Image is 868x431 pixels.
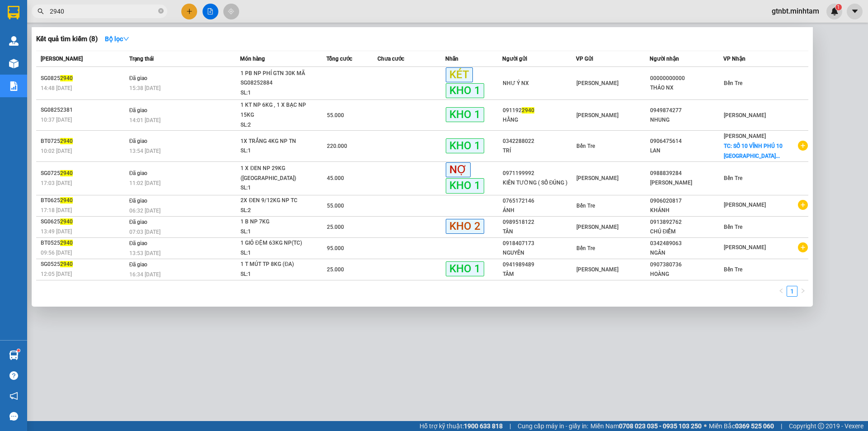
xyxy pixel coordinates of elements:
[129,271,160,278] span: 16:34 [DATE]
[129,198,148,204] span: Đã giao
[576,245,595,251] span: Bến Tre
[158,8,164,14] span: close-circle
[241,196,308,206] div: 2X ĐEN 9/12KG NP TC
[576,266,618,273] span: [PERSON_NAME]
[129,56,154,62] span: Trạng thái
[327,143,347,149] span: 220.000
[503,206,576,215] div: ÁNH
[446,83,484,98] span: KHO 1
[241,146,308,156] div: SL: 1
[576,56,593,62] span: VP Gửi
[723,56,745,62] span: VP Nhận
[129,229,160,235] span: 07:03 [DATE]
[41,180,72,186] span: 17:03 [DATE]
[446,219,484,234] span: KHO 2
[446,261,484,276] span: KHO 1
[503,239,576,248] div: 0918407173
[503,106,576,115] div: 091192
[724,80,742,86] span: Bến Tre
[38,8,44,14] span: search
[241,88,308,98] div: SL: 1
[241,206,308,216] div: SL: 2
[446,67,473,82] span: KÉT
[241,248,308,258] div: SL: 1
[650,260,723,270] div: 0907380736
[326,56,352,62] span: Tổng cước
[241,227,308,237] div: SL: 1
[241,69,308,88] div: 1 PB NP PHÍ GTN 30K MÃ SG08252884
[9,81,19,91] img: solution-icon
[327,175,344,181] span: 45.000
[41,217,127,227] div: SG0625
[650,196,723,206] div: 0906020817
[377,56,404,62] span: Chưa cước
[776,286,787,297] button: left
[445,56,458,62] span: Nhãn
[241,217,308,227] div: 1 B NP 7KG
[41,117,72,123] span: 10:37 [DATE]
[327,245,344,251] span: 95.000
[787,286,797,296] a: 1
[240,56,265,62] span: Món hàng
[41,196,127,205] div: BT0625
[778,288,784,294] span: left
[724,112,766,118] span: [PERSON_NAME]
[41,260,127,269] div: SG0525
[129,219,148,225] span: Đã giao
[503,218,576,227] div: 0989518122
[650,218,723,227] div: 0913892762
[724,224,742,230] span: Bến Tre
[787,286,797,297] li: 1
[241,270,308,279] div: SL: 1
[9,392,18,400] span: notification
[241,164,308,183] div: 1 X ĐEN NP 29KG ([GEOGRAPHIC_DATA])
[650,83,723,93] div: THẢO NX
[241,183,308,193] div: SL: 1
[797,286,808,297] li: Next Page
[105,35,129,43] strong: Bộ lọc
[576,224,618,230] span: [PERSON_NAME]
[36,34,98,44] h3: Kết quả tìm kiếm ( 8 )
[129,170,148,176] span: Đã giao
[650,227,723,237] div: CHÚ ĐIỂM
[17,349,20,352] sup: 1
[41,228,72,235] span: 13:49 [DATE]
[503,115,576,125] div: HẰNG
[797,286,808,297] button: right
[446,162,471,177] span: NỢ
[129,208,160,214] span: 06:32 [DATE]
[129,138,148,144] span: Đã giao
[798,141,808,151] span: plus-circle
[9,371,18,380] span: question-circle
[650,248,723,258] div: NGÂN
[576,203,595,209] span: Bến Tre
[241,137,308,147] div: 1X TRẮNG 4KG NP TN
[241,260,308,270] div: 1 T MÚT TP 8KG (ĐA)
[800,288,806,294] span: right
[522,107,534,114] span: 2940
[503,169,576,178] div: 0971199992
[576,112,618,118] span: [PERSON_NAME]
[98,32,137,46] button: Bộ lọcdown
[650,146,723,156] div: LAN
[241,120,308,130] div: SL: 2
[327,266,344,273] span: 25.000
[798,242,808,252] span: plus-circle
[41,148,72,154] span: 10:02 [DATE]
[60,170,73,176] span: 2940
[241,238,308,248] div: 1 GIỎ ĐỆM 63KG NP(TC)
[129,148,160,154] span: 13:54 [DATE]
[327,112,344,118] span: 55.000
[576,80,618,86] span: [PERSON_NAME]
[650,56,679,62] span: Người nhận
[41,238,127,248] div: BT0525
[9,350,19,360] img: warehouse-icon
[60,197,73,204] span: 2940
[41,85,72,91] span: 14:48 [DATE]
[650,106,723,115] div: 0949874277
[41,137,127,146] div: BT0725
[9,412,18,421] span: message
[41,169,127,178] div: SG0725
[129,180,160,186] span: 11:02 [DATE]
[503,196,576,206] div: 0765172146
